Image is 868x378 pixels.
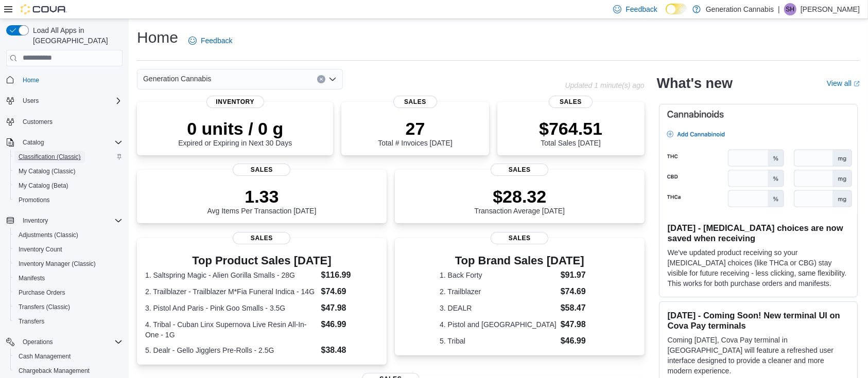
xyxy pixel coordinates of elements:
[786,3,795,15] span: SH
[440,319,557,330] dt: 4. Pistol and [GEOGRAPHIC_DATA]
[19,214,52,227] button: Inventory
[321,302,378,314] dd: $47.98
[145,286,317,297] dt: 2. Trailblazer - Trailblazer M*Fia Funeral Indica - 14G
[19,153,81,161] span: Classification (Classic)
[14,350,75,363] a: Cash Management
[2,213,127,228] button: Inventory
[549,96,593,108] span: Sales
[827,79,860,87] a: View allExternal link
[19,336,123,348] span: Operations
[207,186,316,207] p: 1.33
[657,75,733,92] h2: What's new
[19,336,57,348] button: Operations
[23,97,39,105] span: Users
[2,114,127,129] button: Customers
[19,95,123,107] span: Users
[2,335,127,349] button: Operations
[10,349,127,364] button: Cash Management
[233,232,290,244] span: Sales
[137,27,178,48] h1: Home
[561,285,600,298] dd: $74.69
[19,231,78,239] span: Adjustments (Classic)
[393,96,438,108] span: Sales
[328,75,337,83] button: Open list of options
[784,3,796,15] div: Spencer Howes
[2,73,127,87] button: Home
[206,96,264,108] span: Inventory
[14,151,123,163] span: Classification (Classic)
[10,314,127,329] button: Transfers
[14,179,123,192] span: My Catalog (Beta)
[440,270,557,280] dt: 1. Back Forty
[14,165,123,177] span: My Catalog (Classic)
[539,118,602,139] p: $764.51
[801,3,860,15] p: [PERSON_NAME]
[207,186,316,215] div: Avg Items Per Transaction [DATE]
[440,303,557,313] dt: 3. DEALR
[14,272,123,284] span: Manifests
[10,193,127,207] button: Promotions
[19,196,50,204] span: Promotions
[14,258,123,270] span: Inventory Manager (Classic)
[14,229,123,241] span: Adjustments (Classic)
[14,258,100,270] a: Inventory Manager (Classic)
[19,136,48,149] button: Catalog
[14,165,80,177] a: My Catalog (Classic)
[626,4,657,14] span: Feedback
[317,75,325,83] button: Clear input
[440,286,557,297] dt: 2. Trailblazer
[14,286,70,299] a: Purchase Orders
[666,4,687,14] input: Dark Mode
[178,118,292,147] div: Expired or Expiring in Next 30 Days
[178,118,292,139] p: 0 units / 0 g
[14,194,123,206] span: Promotions
[668,335,849,376] p: Coming [DATE], Cova Pay terminal in [GEOGRAPHIC_DATA] will feature a refreshed user interface des...
[321,285,378,298] dd: $74.69
[201,35,232,46] span: Feedback
[19,74,43,86] a: Home
[706,3,774,15] p: Generation Cannabis
[145,270,317,280] dt: 1. Saltspring Magic - Alien Gorilla Smalls - 28G
[10,228,127,242] button: Adjustments (Classic)
[19,352,71,361] span: Cash Management
[14,301,123,313] span: Transfers (Classic)
[145,345,317,355] dt: 5. Dealr - Gello Jigglers Pre-Rolls - 2.5G
[23,76,39,84] span: Home
[19,116,57,128] a: Customers
[10,242,127,257] button: Inventory Count
[668,310,849,331] h3: [DATE] - Coming Soon! New terminal UI on Cova Pay terminals
[19,274,45,282] span: Manifests
[19,115,123,128] span: Customers
[19,214,123,227] span: Inventory
[10,300,127,314] button: Transfers (Classic)
[321,318,378,331] dd: $46.99
[10,364,127,378] button: Chargeback Management
[14,365,94,377] a: Chargeback Management
[14,243,123,256] span: Inventory Count
[561,302,600,314] dd: $58.47
[561,335,600,347] dd: $46.99
[145,319,317,340] dt: 4. Tribal - Cuban Linx Supernova Live Resin All-In-One - 1G
[10,164,127,178] button: My Catalog (Classic)
[440,336,557,346] dt: 5. Tribal
[14,151,85,163] a: Classification (Classic)
[10,150,127,164] button: Classification (Classic)
[143,73,211,85] span: Generation Cannabis
[14,194,54,206] a: Promotions
[14,315,123,328] span: Transfers
[21,4,67,14] img: Cova
[2,135,127,150] button: Catalog
[10,271,127,285] button: Manifests
[14,272,49,284] a: Manifests
[19,317,44,326] span: Transfers
[474,186,565,207] p: $28.32
[10,257,127,271] button: Inventory Manager (Classic)
[14,350,123,363] span: Cash Management
[491,164,548,176] span: Sales
[14,286,123,299] span: Purchase Orders
[491,232,548,244] span: Sales
[184,30,236,51] a: Feedback
[2,94,127,108] button: Users
[19,245,62,254] span: Inventory Count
